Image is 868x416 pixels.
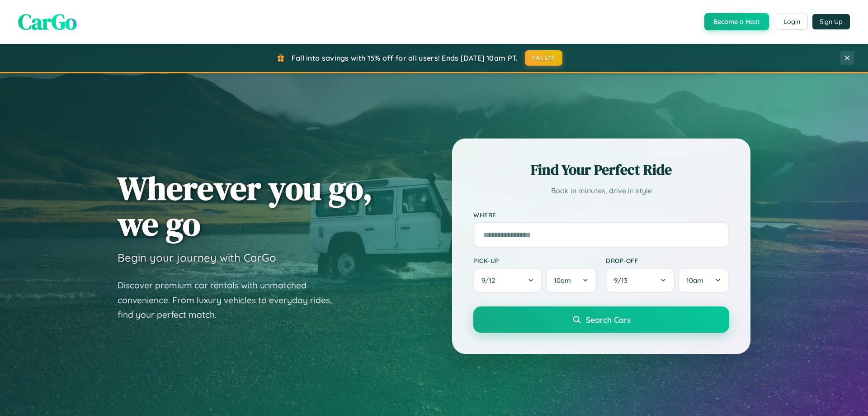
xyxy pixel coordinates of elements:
[118,170,373,242] h1: Wherever you go, we go
[586,315,631,325] span: Search Cars
[776,14,808,30] button: Login
[118,278,344,322] p: Discover premium car rentals with unmatched convenience. From luxury vehicles to everyday rides, ...
[614,276,632,285] span: 9 / 13
[473,160,729,180] h2: Find Your Perfect Ride
[546,268,597,293] button: 10am
[473,268,542,293] button: 9/12
[704,13,769,30] button: Become a Host
[292,53,518,62] span: Fall into savings with 15% off for all users! Ends [DATE] 10am PT.
[473,306,729,333] button: Search Cars
[473,257,597,264] label: Pick-up
[481,276,500,285] span: 9 / 12
[473,184,729,197] p: Book in minutes, drive in style
[554,276,571,285] span: 10am
[678,268,729,293] button: 10am
[118,251,276,264] h3: Begin your journey with CarGo
[473,211,729,219] label: Where
[686,276,703,285] span: 10am
[606,257,729,264] label: Drop-off
[606,268,675,293] button: 9/13
[812,14,850,29] button: Sign Up
[525,50,563,66] button: FALL15
[18,7,77,37] span: CarGo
